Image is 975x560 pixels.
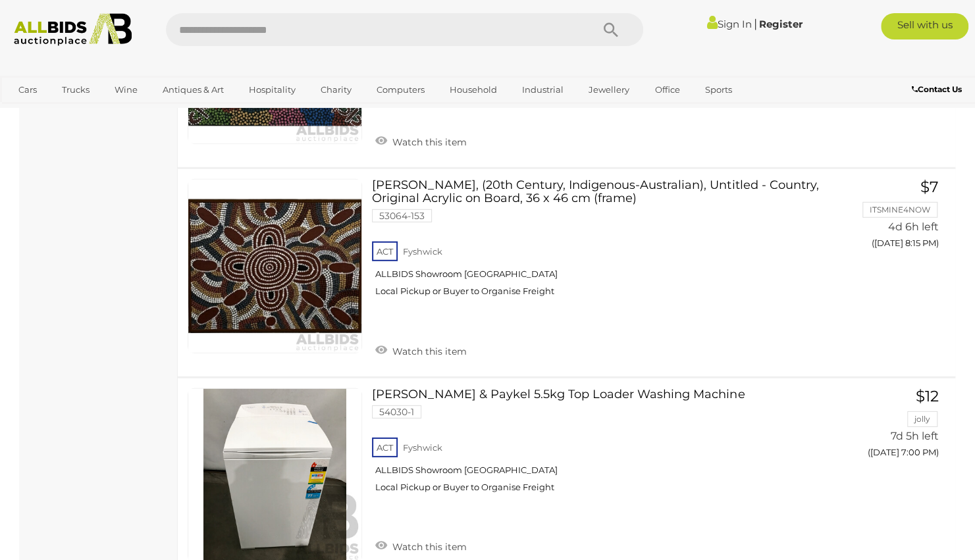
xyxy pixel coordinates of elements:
[441,79,506,101] a: Household
[707,18,752,30] a: Sign In
[7,13,139,46] img: Allbids.com.au
[912,82,965,97] a: Contact Us
[389,136,467,148] span: Watch this item
[920,178,939,196] span: $7
[881,13,968,39] a: Sell with us
[696,79,740,101] a: Sports
[754,16,757,31] span: |
[835,179,942,256] a: $7 ITSMINE4NOW 4d 6h left ([DATE] 8:15 PM)
[580,79,638,101] a: Jewellery
[835,388,942,465] a: $12 jolly 7d 5h left ([DATE] 7:00 PM)
[577,13,643,46] button: Search
[312,79,360,101] a: Charity
[912,84,962,94] b: Contact Us
[382,388,816,503] a: [PERSON_NAME] & Paykel 5.5kg Top Loader Washing Machine 54030-1 ACT Fyshwick ALLBIDS Showroom [GE...
[368,79,433,101] a: Computers
[916,387,939,405] span: $12
[372,340,470,360] a: Watch this item
[759,18,803,30] a: Register
[240,79,304,101] a: Hospitality
[10,79,45,101] a: Cars
[382,179,816,307] a: [PERSON_NAME], (20th Century, Indigenous-Australian), Untitled - Country, Original Acrylic on Boa...
[514,79,572,101] a: Industrial
[646,79,688,101] a: Office
[10,101,120,123] a: [GEOGRAPHIC_DATA]
[53,79,98,101] a: Trucks
[372,131,470,151] a: Watch this item
[372,536,470,555] a: Watch this item
[389,345,467,357] span: Watch this item
[106,79,146,101] a: Wine
[154,79,232,101] a: Antiques & Art
[389,541,467,553] span: Watch this item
